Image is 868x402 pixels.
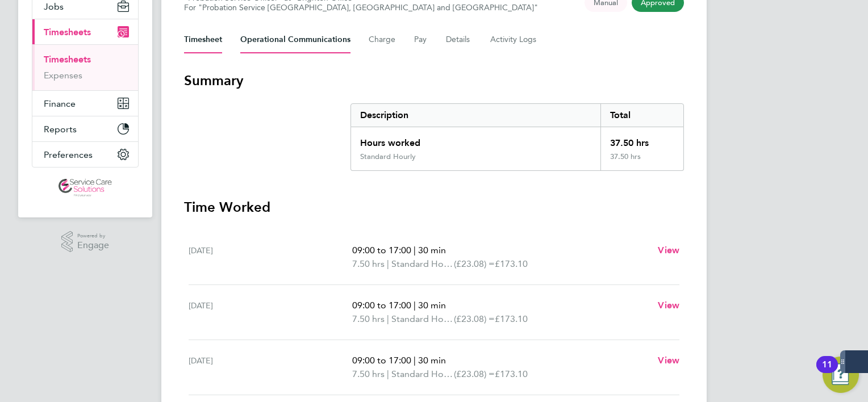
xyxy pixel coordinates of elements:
span: (£23.08) = [454,313,495,324]
div: Description [351,104,600,127]
div: Total [600,104,683,127]
span: 30 min [418,245,446,256]
div: 11 [822,365,832,379]
span: Preferences [44,149,93,160]
a: View [658,299,679,312]
span: | [414,355,416,366]
a: Expenses [44,70,82,81]
span: 30 min [418,355,446,366]
span: Standard Hourly [391,257,454,271]
button: Open Resource Center, 11 new notifications [823,357,859,393]
span: £173.10 [495,313,528,324]
span: 09:00 to 17:00 [352,300,411,311]
span: (£23.08) = [454,258,495,269]
span: View [658,245,679,256]
button: Preferences [32,142,138,167]
div: Standard Hourly [360,152,416,161]
span: | [414,300,416,311]
span: | [387,258,389,269]
button: Operational Communications [240,26,350,53]
span: 7.50 hrs [352,313,385,324]
span: Timesheets [44,27,91,37]
img: servicecare-logo-retina.png [59,179,112,197]
div: Summary [350,103,684,171]
span: | [414,245,416,256]
a: Timesheets [44,54,91,65]
a: Go to home page [32,179,139,197]
span: Engage [77,241,109,250]
h3: Time Worked [184,198,684,216]
span: 7.50 hrs [352,258,385,269]
div: 37.50 hrs [600,127,683,152]
button: Finance [32,91,138,116]
span: Finance [44,98,76,109]
span: View [658,300,679,311]
a: View [658,354,679,367]
span: 09:00 to 17:00 [352,355,411,366]
span: Reports [44,124,77,135]
span: Standard Hourly [391,312,454,326]
h3: Summary [184,72,684,90]
a: Powered byEngage [61,231,110,253]
span: | [387,368,389,379]
button: Details [446,26,472,53]
button: Reports [32,116,138,141]
span: £173.10 [495,368,528,379]
span: Jobs [44,1,64,12]
span: Standard Hourly [391,367,454,381]
div: [DATE] [189,354,352,381]
div: Timesheets [32,44,138,90]
div: Hours worked [351,127,600,152]
span: 7.50 hrs [352,368,385,379]
span: Powered by [77,231,109,241]
span: 09:00 to 17:00 [352,245,411,256]
div: For "Probation Service [GEOGRAPHIC_DATA], [GEOGRAPHIC_DATA] and [GEOGRAPHIC_DATA]" [184,3,538,12]
button: Timesheet [184,26,222,53]
button: Charge [369,26,396,53]
button: Timesheets [32,19,138,44]
span: £173.10 [495,258,528,269]
span: (£23.08) = [454,368,495,379]
span: 30 min [418,300,446,311]
div: [DATE] [189,299,352,326]
button: Activity Logs [490,26,538,53]
span: | [387,313,389,324]
div: 37.50 hrs [600,152,683,170]
button: Pay [414,26,428,53]
a: View [658,244,679,257]
div: [DATE] [189,244,352,271]
span: View [658,355,679,366]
